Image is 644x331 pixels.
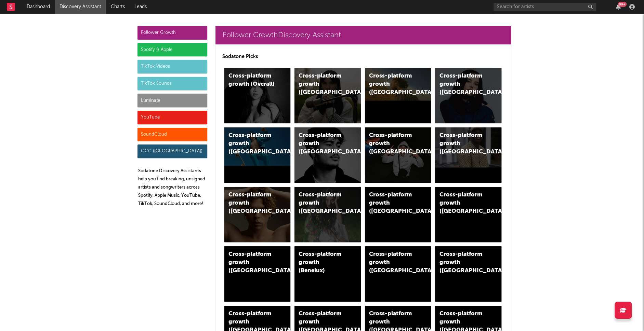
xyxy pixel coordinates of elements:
[137,144,207,158] div: OCC ([GEOGRAPHIC_DATA])
[294,127,361,183] a: Cross-platform growth ([GEOGRAPHIC_DATA])
[224,187,291,242] a: Cross-platform growth ([GEOGRAPHIC_DATA])
[228,191,275,216] div: Cross-platform growth ([GEOGRAPHIC_DATA])
[299,191,345,216] div: Cross-platform growth ([GEOGRAPHIC_DATA])
[137,111,207,124] div: YouTube
[365,68,431,123] a: Cross-platform growth ([GEOGRAPHIC_DATA])
[439,132,486,156] div: Cross-platform growth ([GEOGRAPHIC_DATA])
[494,3,596,11] input: Search for artists
[294,246,361,302] a: Cross-platform growth (Benelux)
[137,43,207,57] div: Spotify & Apple
[365,246,431,302] a: Cross-platform growth ([GEOGRAPHIC_DATA])
[439,250,486,275] div: Cross-platform growth ([GEOGRAPHIC_DATA])
[439,191,486,216] div: Cross-platform growth ([GEOGRAPHIC_DATA])
[224,127,291,183] a: Cross-platform growth ([GEOGRAPHIC_DATA])
[138,167,207,208] p: Sodatone Discovery Assistants help you find breaking, unsigned artists and songwriters across Spo...
[228,250,275,275] div: Cross-platform growth ([GEOGRAPHIC_DATA])
[365,187,431,242] a: Cross-platform growth ([GEOGRAPHIC_DATA])
[369,191,416,216] div: Cross-platform growth ([GEOGRAPHIC_DATA])
[137,128,207,141] div: SoundCloud
[369,72,416,97] div: Cross-platform growth ([GEOGRAPHIC_DATA])
[224,246,291,302] a: Cross-platform growth ([GEOGRAPHIC_DATA])
[435,127,501,183] a: Cross-platform growth ([GEOGRAPHIC_DATA])
[294,68,361,123] a: Cross-platform growth ([GEOGRAPHIC_DATA])
[137,60,207,73] div: TikTok Videos
[365,127,431,183] a: Cross-platform growth ([GEOGRAPHIC_DATA]/GSA)
[224,68,291,123] a: Cross-platform growth (Overall)
[299,250,345,275] div: Cross-platform growth (Benelux)
[222,53,504,61] p: Sodatone Picks
[299,132,345,156] div: Cross-platform growth ([GEOGRAPHIC_DATA])
[137,77,207,91] div: TikTok Sounds
[435,187,501,242] a: Cross-platform growth ([GEOGRAPHIC_DATA])
[435,68,501,123] a: Cross-platform growth ([GEOGRAPHIC_DATA])
[618,2,627,7] div: 99 +
[137,26,207,40] div: Follower Growth
[228,72,275,88] div: Cross-platform growth (Overall)
[299,72,345,97] div: Cross-platform growth ([GEOGRAPHIC_DATA])
[294,187,361,242] a: Cross-platform growth ([GEOGRAPHIC_DATA])
[228,132,275,156] div: Cross-platform growth ([GEOGRAPHIC_DATA])
[369,132,416,156] div: Cross-platform growth ([GEOGRAPHIC_DATA]/GSA)
[439,72,486,97] div: Cross-platform growth ([GEOGRAPHIC_DATA])
[137,94,207,107] div: Luminate
[435,246,501,302] a: Cross-platform growth ([GEOGRAPHIC_DATA])
[369,250,416,275] div: Cross-platform growth ([GEOGRAPHIC_DATA])
[215,26,511,44] a: Follower GrowthDiscovery Assistant
[616,4,621,10] button: 99+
